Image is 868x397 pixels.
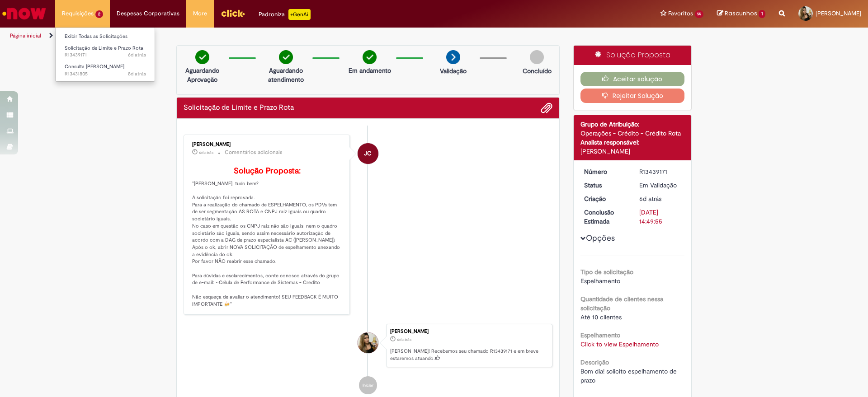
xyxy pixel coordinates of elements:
[580,331,620,339] b: Espelhamento
[580,120,685,129] div: Grupo de Atribuição:
[580,147,685,156] div: [PERSON_NAME]
[221,6,245,20] img: click_logo_yellow_360x200.png
[523,66,552,75] p: Concluído
[364,143,372,164] span: JC
[65,70,146,78] span: R13431805
[577,167,633,176] dt: Número
[128,51,146,58] span: 6d atrás
[816,9,861,17] span: [PERSON_NAME]
[288,9,311,20] p: +GenAi
[1,5,47,23] img: ServiceNow
[577,208,633,226] dt: Conclusão Estimada
[530,50,544,64] img: img-circle-grey.png
[580,358,609,366] b: Descrição
[10,32,41,39] a: Página inicial
[580,268,633,276] b: Tipo de solicitação
[358,332,378,353] div: Andrielle dos Santos de Oliveira
[363,50,377,64] img: check-circle-green.png
[56,32,155,42] a: Exibir Todas as Solicitações
[192,142,343,147] div: [PERSON_NAME]
[199,150,213,155] time: 22/08/2025 18:30:43
[580,72,685,86] button: Aceitar solução
[65,63,124,70] span: Consulta [PERSON_NAME]
[639,167,681,176] div: R13439171
[184,104,294,112] h2: Solicitação de Limite e Prazo Rota Histórico de tíquete
[62,9,94,18] span: Requisições
[397,337,411,342] span: 6d atrás
[264,66,308,84] p: Aguardando atendimento
[128,51,146,58] time: 22/08/2025 10:49:53
[225,149,283,156] small: Comentários adicionais
[95,10,103,18] span: 2
[580,313,622,321] span: Até 10 clientes
[192,167,343,308] p: "[PERSON_NAME], tudo bem? A solicitação foi reprovada. Para a realização do chamado de ESPELHAMEN...
[717,9,765,18] a: Rascunhos
[580,277,620,285] span: Espelhamento
[695,10,704,18] span: 14
[577,194,633,203] dt: Criação
[580,138,685,147] div: Analista responsável:
[56,43,155,60] a: Aberto R13439171 : Solicitação de Limite e Prazo Rota
[639,195,661,203] span: 6d atrás
[639,195,661,203] time: 22/08/2025 10:49:52
[128,70,146,77] span: 8d atrás
[390,348,547,362] p: [PERSON_NAME]! Recebemos seu chamado R13439171 e em breve estaremos atuando.
[580,129,685,138] div: Operações - Crédito - Crédito Rota
[577,181,633,190] dt: Status
[639,208,681,226] div: [DATE] 14:49:55
[180,66,224,84] p: Aguardando Aprovação
[440,66,467,75] p: Validação
[639,181,681,190] div: Em Validação
[580,367,679,384] span: Bom dia! solicito espelhamento de prazo
[446,50,460,64] img: arrow-next.png
[574,46,692,65] div: Solução Proposta
[397,337,411,342] time: 22/08/2025 10:49:52
[668,9,693,18] span: Favoritos
[234,166,301,176] b: Solução Proposta:
[65,51,146,59] span: R13439171
[184,324,552,367] li: Andrielle dos Santos de Oliveira
[639,194,681,203] div: 22/08/2025 10:49:52
[349,66,391,75] p: Em andamento
[580,340,659,348] a: Click to view Espelhamento
[55,27,155,82] ul: Requisições
[279,50,293,64] img: check-circle-green.png
[725,9,757,18] span: Rascunhos
[65,45,143,51] span: Solicitação de Limite e Prazo Rota
[117,9,179,18] span: Despesas Corporativas
[358,143,378,164] div: Jonas Correia
[7,28,572,44] ul: Trilhas de página
[390,329,547,334] div: [PERSON_NAME]
[199,150,213,155] span: 6d atrás
[580,89,685,103] button: Rejeitar Solução
[259,9,311,20] div: Padroniza
[193,9,207,18] span: More
[580,295,663,312] b: Quantidade de clientes nessa solicitação
[541,102,552,114] button: Adicionar anexos
[759,10,765,18] span: 1
[56,62,155,79] a: Aberto R13431805 : Consulta Serasa
[195,50,209,64] img: check-circle-green.png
